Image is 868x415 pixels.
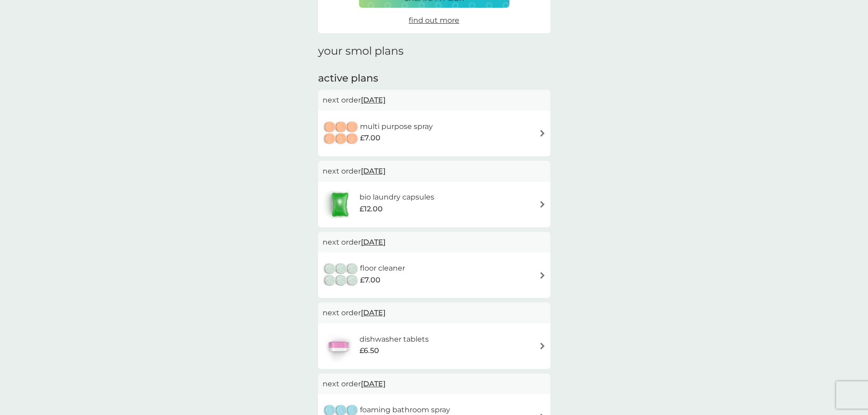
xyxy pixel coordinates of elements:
h2: active plans [318,72,550,86]
p: next order [323,236,546,248]
span: find out more [409,16,459,25]
h6: floor cleaner [360,262,405,274]
img: floor cleaner [323,259,360,291]
img: arrow right [539,130,546,137]
p: next order [323,307,546,319]
span: £7.00 [360,274,380,286]
img: arrow right [539,343,546,349]
span: £6.50 [360,345,379,357]
span: £12.00 [360,203,383,215]
a: find out more [409,15,459,26]
h6: bio laundry capsules [360,191,434,203]
img: multi purpose spray [323,118,360,149]
h6: dishwasher tablets [360,333,429,345]
img: dishwasher tablets [323,330,354,362]
span: [DATE] [361,304,385,322]
span: [DATE] [361,91,385,109]
img: bio laundry capsules [323,189,357,220]
span: [DATE] [361,375,385,393]
img: arrow right [539,201,546,208]
span: £7.00 [360,132,380,144]
span: [DATE] [361,233,385,251]
p: next order [323,165,546,177]
p: next order [323,378,546,390]
h6: multi purpose spray [360,121,433,133]
p: next order [323,94,546,106]
img: arrow right [539,272,546,279]
span: [DATE] [361,162,385,180]
h1: your smol plans [318,45,550,58]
